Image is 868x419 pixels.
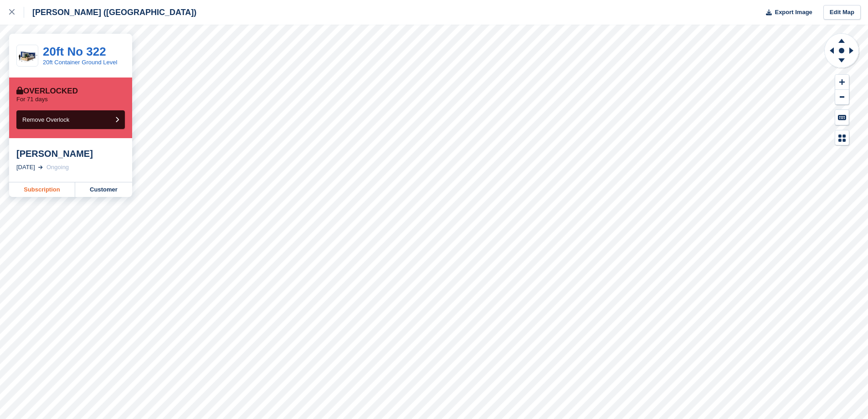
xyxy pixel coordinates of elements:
button: Export Image [760,5,812,20]
button: Remove Overlock [16,110,125,129]
a: 20ft No 322 [43,45,106,58]
a: Subscription [9,182,75,197]
div: Ongoing [46,163,69,172]
p: For 71 days [16,96,48,103]
a: 20ft Container Ground Level [43,59,117,66]
span: Export Image [775,8,812,17]
div: [DATE] [16,163,35,172]
a: Customer [75,182,132,197]
img: arrow-right-light-icn-cde0832a797a2874e46488d9cf13f60e5c3a73dbe684e267c42b8395dfbc2abf.svg [38,166,43,169]
a: Edit Map [823,5,861,20]
img: 20ft%20Pic.png [17,49,38,62]
button: Zoom In [835,75,849,90]
div: [PERSON_NAME] ([GEOGRAPHIC_DATA]) [24,7,196,18]
span: Remove Overlock [22,116,69,123]
div: [PERSON_NAME] [16,148,125,159]
button: Keyboard Shortcuts [835,110,849,125]
button: Map Legend [835,130,849,145]
div: Overlocked [16,87,78,96]
button: Zoom Out [835,90,849,105]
